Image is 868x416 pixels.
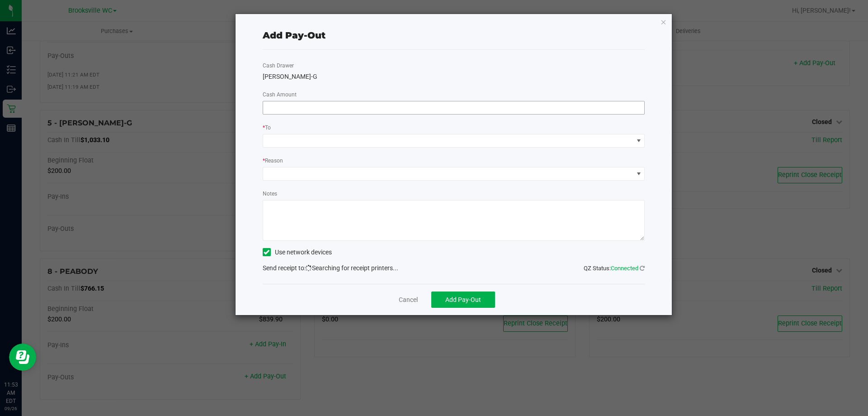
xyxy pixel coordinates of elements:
[263,264,306,272] span: Send receipt to:
[431,292,495,308] button: Add Pay-Out
[399,295,418,305] a: Cancel
[263,91,297,98] span: Cash Amount
[263,157,283,165] label: Reason
[9,344,36,371] iframe: Resource center
[263,124,271,132] label: To
[611,265,638,272] span: Connected
[263,72,645,81] div: [PERSON_NAME]-G
[306,264,398,272] span: Searching for receipt printers...
[263,190,277,198] label: Notes
[263,62,294,70] label: Cash Drawer
[263,248,332,257] label: Use network devices
[263,29,325,42] div: Add Pay-Out
[584,265,645,272] span: QZ Status:
[445,296,481,303] span: Add Pay-Out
